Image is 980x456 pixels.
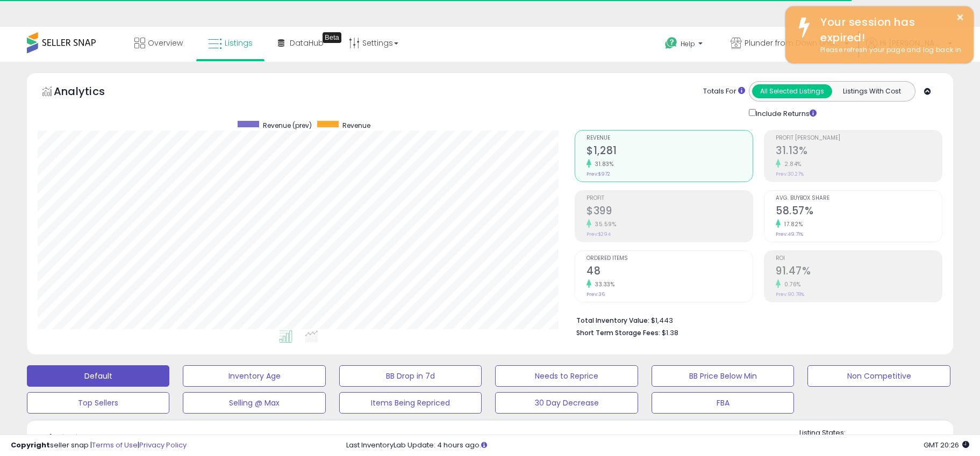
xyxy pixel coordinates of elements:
[586,256,753,262] span: Ordered Items
[776,196,942,201] span: Avg. Buybox Share
[183,365,325,387] button: Inventory Age
[652,365,794,387] button: BB Price Below Min
[495,392,638,414] button: 30 Day Decrease
[290,38,324,48] span: DataHub
[776,291,804,298] small: Prev: 90.78%
[664,37,678,50] i: Get Help
[591,220,616,228] small: 35.59%
[576,313,934,326] li: $1,443
[225,38,253,48] span: Listings
[781,160,802,168] small: 2.84%
[591,280,614,288] small: 33.33%
[92,440,138,450] a: Terms of Use
[681,39,695,48] span: Help
[27,365,169,387] button: Default
[586,144,753,159] h2: $1,281
[832,84,912,98] button: Listings With Cost
[723,27,857,62] a: Plunder from Down Under Shop
[781,220,803,228] small: 17.82%
[776,256,942,262] span: ROI
[576,316,649,325] b: Total Inventory Value:
[148,38,183,48] span: Overview
[586,171,610,177] small: Prev: $972
[812,15,965,45] div: Your session has expired!
[776,265,942,279] h2: 91.47%
[776,231,803,237] small: Prev: 49.71%
[741,107,829,119] div: Include Returns
[812,45,965,55] div: Please refresh your page and log back in
[586,291,605,298] small: Prev: 36
[126,27,191,59] a: Overview
[200,27,261,59] a: Listings
[57,432,98,447] h5: Listings
[27,392,169,414] button: Top Sellers
[11,440,187,451] div: seller snap | |
[781,280,801,288] small: 0.76%
[924,440,969,450] span: 2025-09-12 20:26 GMT
[586,196,753,201] span: Profit
[752,84,832,98] button: All Selected Listings
[11,440,50,450] strong: Copyright
[586,265,753,279] h2: 48
[776,171,804,177] small: Prev: 30.27%
[586,205,753,219] h2: $399
[776,144,942,159] h2: 31.13%
[323,32,341,43] div: Tooltip anchor
[807,365,950,387] button: Non Competitive
[703,86,745,97] div: Totals For
[776,205,942,219] h2: 58.57%
[591,160,613,168] small: 31.83%
[183,392,325,414] button: Selling @ Max
[270,27,332,59] a: DataHub
[339,392,482,414] button: Items Being Repriced
[799,428,953,438] p: Listing States:
[745,38,841,48] span: Plunder from Down Under Shop
[339,365,482,387] button: BB Drop in 7d
[652,392,794,414] button: FBA
[342,121,370,130] span: Revenue
[656,28,713,62] a: Help
[346,440,969,451] div: Last InventoryLab Update: 4 hours ago.
[54,84,126,102] h5: Analytics
[662,328,678,338] span: $1.38
[341,27,406,59] a: Settings
[495,365,638,387] button: Needs to Reprice
[586,231,611,237] small: Prev: $294
[586,135,753,141] span: Revenue
[139,440,187,450] a: Privacy Policy
[576,328,660,337] b: Short Term Storage Fees:
[776,135,942,141] span: Profit [PERSON_NAME]
[263,121,312,130] span: Revenue (prev)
